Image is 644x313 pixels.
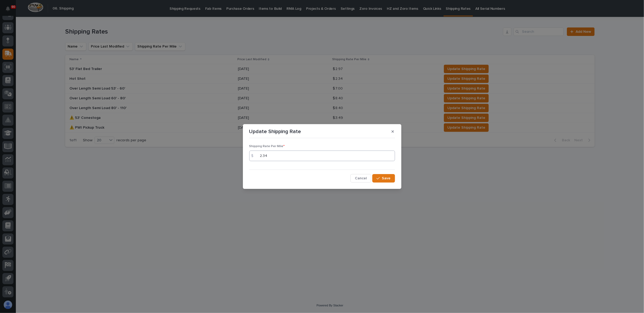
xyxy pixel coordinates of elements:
span: Save [382,176,391,181]
span: Cancel [355,176,367,181]
button: Save [372,174,395,183]
span: Shipping Rate Per Mile [249,145,285,148]
button: Cancel [350,174,371,183]
div: $ [249,151,260,161]
p: Update Shipping Rate [249,128,301,135]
